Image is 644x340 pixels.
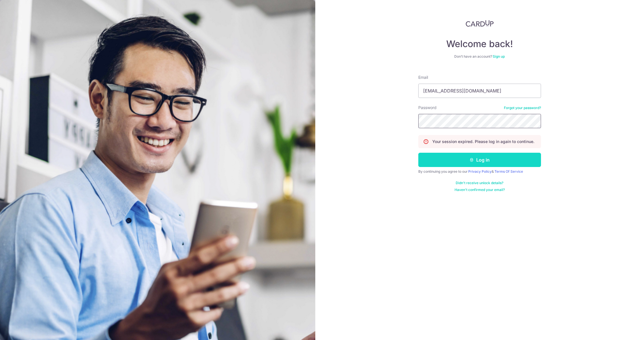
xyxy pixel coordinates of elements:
label: Password [418,105,437,110]
div: Don’t have an account? [418,54,541,59]
a: Terms Of Service [494,169,523,174]
a: Privacy Policy [468,169,492,174]
a: Sign up [493,54,505,59]
div: By continuing you agree to our & [418,169,541,174]
input: Enter your Email [418,84,541,98]
a: Haven't confirmed your email? [455,188,505,192]
h4: Welcome back! [418,38,541,50]
a: Forgot your password? [504,106,541,110]
a: Didn't receive unlock details? [456,181,503,185]
button: Log in [418,153,541,167]
label: Email [418,75,428,80]
img: CardUp Logo [466,20,494,27]
p: Your session expired. Please log in again to continue. [432,139,534,144]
